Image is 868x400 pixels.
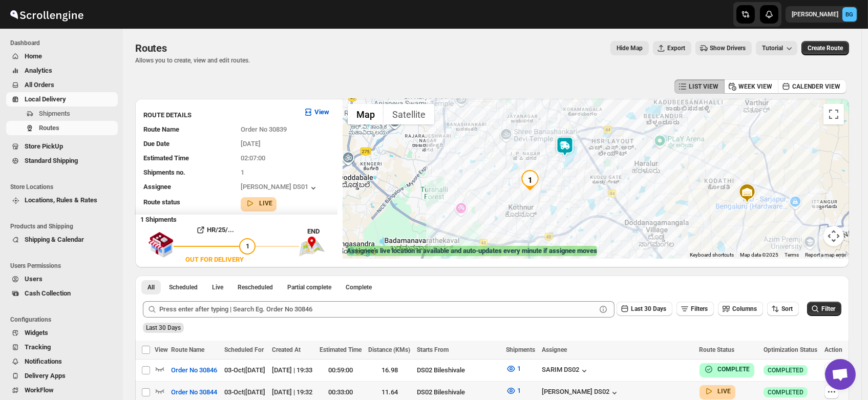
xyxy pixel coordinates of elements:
[141,280,161,294] button: All routes
[786,6,858,23] button: User menu
[171,346,204,353] span: Route Name
[171,387,217,397] span: Order No 30844
[10,222,118,230] span: Products and Shipping
[143,183,171,191] span: Assignee
[39,110,70,117] span: Shipments
[785,252,799,258] a: Terms (opens in new tab)
[762,45,783,52] span: Tutorial
[6,286,118,301] button: Cash Collection
[417,387,500,397] div: DS02 Bileshivale
[718,366,750,373] b: COMPLETE
[6,193,118,207] button: Locations, Rules & Rates
[756,41,797,55] button: Tutorial
[241,183,319,193] div: [PERSON_NAME] DS01
[617,44,643,52] span: Hide Map
[207,226,234,234] b: HR/25/...
[25,142,63,150] span: Store PickUp
[6,383,118,397] button: WorkFlow
[10,39,118,47] span: Dashboard
[368,365,411,375] div: 16.98
[320,346,362,353] span: Estimated Time
[6,326,118,340] button: Widgets
[345,245,379,259] img: Google
[347,246,597,256] label: Assignee's live location is available and auto-updates every minute if assignee moves
[143,154,189,162] span: Estimated Time
[345,245,379,259] a: Open this area in Google Maps (opens a new window)
[25,329,48,336] span: Widgets
[241,169,244,176] span: 1
[185,255,244,265] div: OUT FOR DELIVERY
[778,79,846,94] button: CALENDER VIEW
[384,104,434,124] button: Show satellite imagery
[241,154,265,162] span: 02:07:00
[143,125,179,133] span: Route Name
[821,305,835,312] span: Filter
[171,365,217,375] span: Order No 30846
[259,200,272,207] b: LIVE
[676,302,714,316] button: Filters
[801,41,849,55] button: Create Route
[542,366,589,376] div: SARIM DS02
[224,388,265,396] span: 03-Oct | [DATE]
[25,67,52,74] span: Analytics
[674,79,725,94] button: LIST VIEW
[846,11,854,18] text: BG
[25,196,97,204] span: Locations, Rules & Rates
[25,372,66,380] span: Delivery Apps
[143,110,295,120] h3: ROUTE DETAILS
[25,289,71,297] span: Cash Collection
[542,346,567,353] span: Assignee
[6,272,118,286] button: Users
[25,52,42,60] span: Home
[320,365,362,375] div: 00:59:00
[10,262,118,270] span: Users Permissions
[767,302,799,316] button: Sort
[224,366,265,374] span: 03-Oct | [DATE]
[792,82,840,91] span: CALENDER VIEW
[6,233,118,247] button: Shipping & Calendar
[297,104,335,120] button: View
[6,107,118,121] button: Shipments
[704,364,750,374] button: COMPLETE
[165,362,223,378] button: Order No 30846
[6,64,118,78] button: Analytics
[135,42,167,54] span: Routes
[807,302,841,316] button: Filter
[135,210,177,223] b: 1 Shipments
[314,108,329,116] b: View
[25,357,62,365] span: Notifications
[617,302,672,316] button: Last 30 Days
[241,125,287,133] span: Order No 30839
[691,305,708,312] span: Filters
[174,222,256,238] button: HR/25/...
[10,315,118,324] span: Configurations
[272,365,313,375] div: [DATE] | 19:33
[704,386,731,396] button: LIVE
[764,346,817,353] span: Optimization Status
[25,275,43,283] span: Users
[768,366,803,374] span: COMPLETED
[25,343,51,351] span: Tracking
[287,283,331,291] span: Partial complete
[500,383,527,399] button: 1
[155,346,168,353] span: View
[25,157,78,164] span: Standard Shipping
[143,140,170,148] span: Due Date
[368,387,411,397] div: 11.64
[610,41,649,55] button: Map action label
[212,283,223,291] span: Live
[792,10,838,18] p: [PERSON_NAME]
[517,365,521,372] span: 1
[506,346,535,353] span: Shipments
[346,283,372,291] span: Complete
[143,169,185,176] span: Shipments no.
[667,44,685,52] span: Export
[159,301,596,318] input: Press enter after typing | Search Eg. Order No 30846
[25,386,54,394] span: WorkFlow
[689,82,718,91] span: LIST VIEW
[146,324,181,331] span: Last 30 Days
[272,346,301,353] span: Created At
[6,369,118,383] button: Delivery Apps
[6,49,118,64] button: Home
[520,170,540,191] div: 1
